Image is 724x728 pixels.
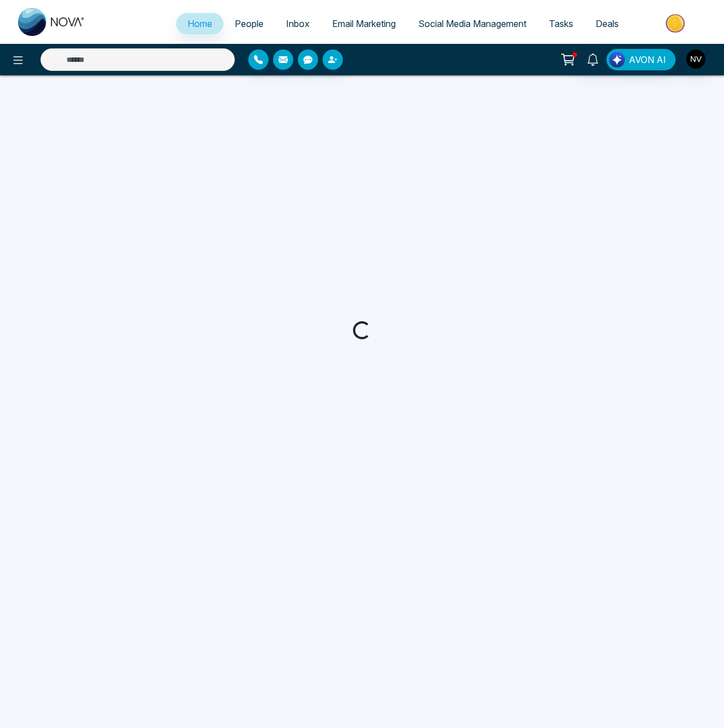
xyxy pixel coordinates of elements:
img: Market-place.gif [636,11,717,36]
a: Social Media Management [407,13,538,34]
span: People [235,18,263,29]
span: Social Media Management [418,18,526,29]
span: Deals [596,18,619,29]
a: People [224,13,275,34]
a: Inbox [275,13,321,34]
span: Inbox [286,18,310,29]
img: User Avatar [686,50,705,69]
button: AVON AI [606,49,676,70]
span: Tasks [549,18,573,29]
span: AVON AI [629,53,666,66]
a: Email Marketing [321,13,407,34]
img: Nova CRM Logo [18,8,86,36]
span: Home [187,18,212,29]
a: Home [176,13,224,34]
a: Deals [584,13,630,34]
img: Lead Flow [609,52,625,68]
span: Email Marketing [332,18,396,29]
a: Tasks [538,13,584,34]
